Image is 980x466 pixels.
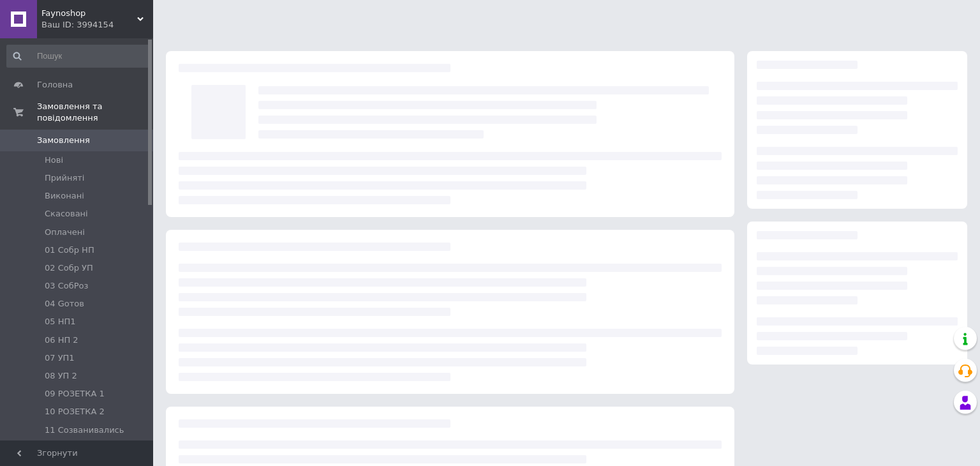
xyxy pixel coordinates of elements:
[37,101,153,124] span: Замовлення та повідомлення
[45,334,78,346] span: 06 НП 2
[45,280,88,292] span: 03 СобРоз
[45,388,105,400] span: 09 РОЗЕТКА 1
[41,8,137,19] span: Faynoshop
[45,352,75,364] span: 07 УП1
[45,370,77,382] span: 08 УП 2
[45,154,63,166] span: Нові
[45,406,105,417] span: 10 РОЗЕТКА 2
[37,135,90,146] span: Замовлення
[45,298,84,310] span: 04 Gотов
[45,227,85,238] span: Оплачені
[45,262,93,274] span: 02 Собр УП
[37,79,73,91] span: Головна
[6,45,151,68] input: Пошук
[45,172,84,184] span: Прийняті
[45,316,76,327] span: 05 НП1
[45,244,94,256] span: 01 Собр НП
[45,425,124,436] span: 11 Созванивались
[45,208,88,220] span: Скасовані
[41,19,153,31] div: Ваш ID: 3994154
[45,190,84,202] span: Виконані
